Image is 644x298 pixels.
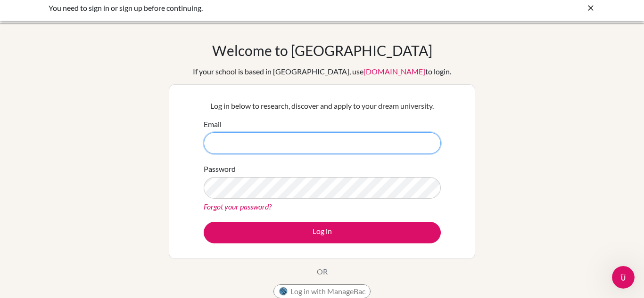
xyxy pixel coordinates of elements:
div: If your school is based in [GEOGRAPHIC_DATA], use to login. [193,66,451,77]
iframe: Intercom live chat [612,266,635,289]
a: [DOMAIN_NAME] [363,67,425,76]
p: Log in below to research, discover and apply to your dream university. [204,100,441,112]
h1: Welcome to [GEOGRAPHIC_DATA] [212,42,432,59]
a: Forgot your password? [204,202,272,211]
button: Log in [204,222,441,243]
div: You need to sign in or sign up before continuing. [49,2,454,14]
p: OR [317,266,328,277]
label: Password [204,163,236,175]
label: Email [204,119,222,130]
